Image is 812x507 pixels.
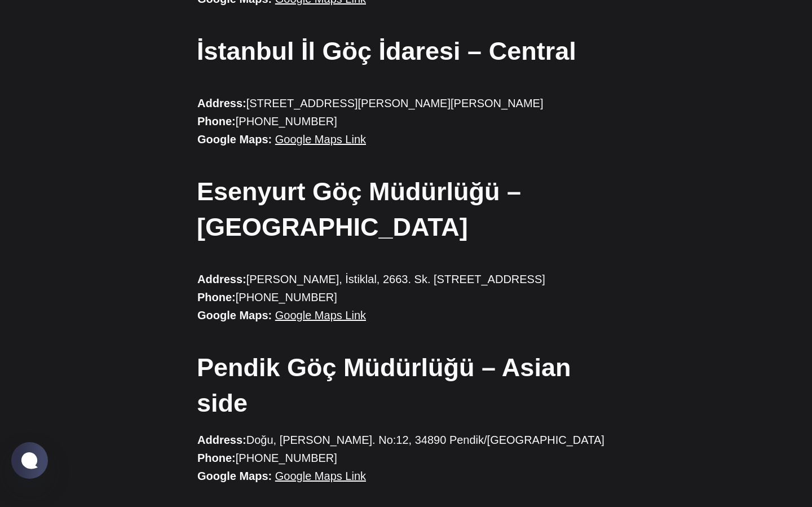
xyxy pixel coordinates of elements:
a: Google Maps Link [275,470,366,482]
strong: Address: [197,97,246,109]
strong: Address: [197,273,246,285]
strong: Phone: [197,452,236,464]
p: [PERSON_NAME], İstiklal, 2663. Sk. [STREET_ADDRESS] [PHONE_NUMBER] [197,270,615,324]
a: Google Maps Link [275,133,366,146]
strong: Phone: [197,291,236,303]
p: Doğu, [PERSON_NAME]. No:12, 34890 Pendik/[GEOGRAPHIC_DATA] [PHONE_NUMBER] [197,431,615,485]
h2: İstanbul İl Göç İdaresi – Central [197,33,614,69]
strong: Phone: [197,115,236,127]
h2: Pendik Göç Müdürlüğü – Asian side [197,350,614,421]
a: Google Maps Link [275,309,366,321]
strong: Google Maps: [197,133,272,146]
strong: Address: [197,434,246,446]
h2: Esenyurt Göç Müdürlüğü – [GEOGRAPHIC_DATA] [197,174,614,245]
strong: Google Maps: [197,309,272,321]
p: [STREET_ADDRESS][PERSON_NAME][PERSON_NAME] [PHONE_NUMBER] [197,94,615,148]
strong: Google Maps: [197,470,272,482]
